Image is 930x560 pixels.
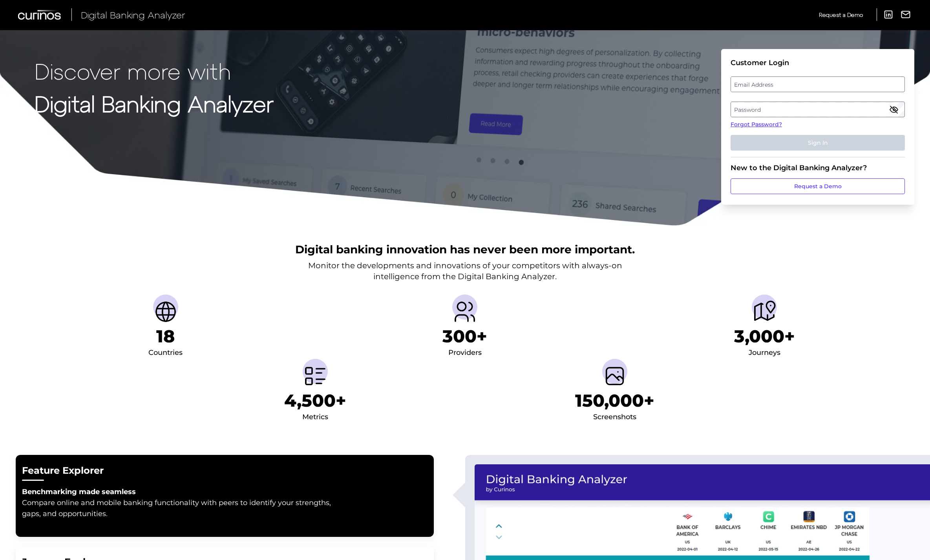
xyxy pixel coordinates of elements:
[148,347,183,359] div: Countries
[308,260,622,282] p: Monitor the developments and innovations of your competitors with always-on intelligence from the...
[81,9,185,20] span: Digital Banking Analyzer
[156,326,175,347] h1: 18
[749,347,780,359] div: Journeys
[22,487,136,496] strong: Benchmarking made seamless
[731,164,905,172] div: New to the Digital Banking Analyzer?
[575,390,654,411] h1: 150,000+
[442,326,487,347] h1: 300+
[731,102,904,116] label: Password
[22,464,428,477] h2: Feature Explorer
[752,299,777,324] img: Journeys
[16,455,434,537] button: Feature ExplorerBenchmarking made seamless Compare online and mobile banking functionality with p...
[731,58,905,67] div: Customer Login
[284,390,346,411] h1: 4,500+
[731,120,905,129] a: Forgot Password?
[22,497,336,519] p: Compare online and mobile banking functionality with peers to identify your strengths, gaps, and ...
[18,10,62,20] img: Curinos
[302,411,328,424] div: Metrics
[819,11,863,18] span: Request a Demo
[295,242,635,257] h2: Digital banking innovation has never been more important.
[731,77,904,91] label: Email Address
[593,411,636,424] div: Screenshots
[731,135,905,151] button: Sign In
[602,364,627,389] img: Screenshots
[734,326,795,347] h1: 3,000+
[153,299,178,324] img: Countries
[35,90,274,116] strong: Digital Banking Analyzer
[731,178,905,194] a: Request a Demo
[452,299,477,324] img: Providers
[819,8,863,21] a: Request a Demo
[35,58,274,83] p: Discover more with
[303,364,328,389] img: Metrics
[448,347,482,359] div: Providers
